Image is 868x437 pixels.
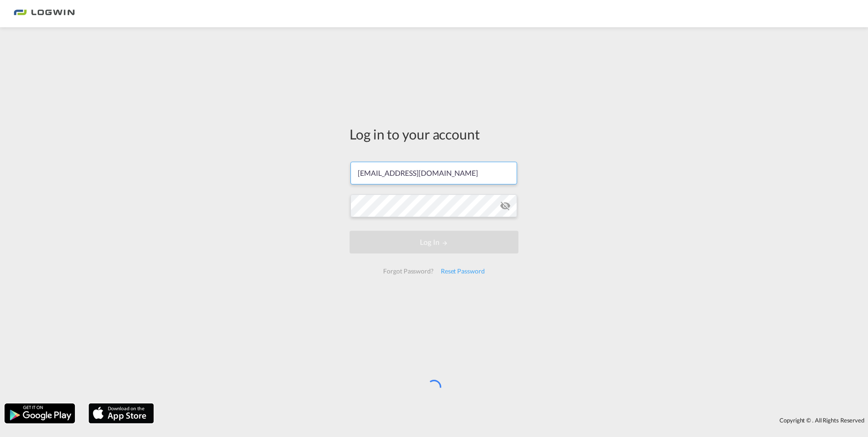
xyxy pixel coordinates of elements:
[88,402,155,424] img: apple.png
[350,162,517,184] input: Enter email/phone number
[437,263,488,279] div: Reset Password
[158,412,868,428] div: Copyright © . All Rights Reserved
[500,200,511,211] md-icon: icon-eye-off
[350,124,518,144] div: Log in to your account
[380,263,437,279] div: Forgot Password?
[4,402,76,424] img: google.png
[350,231,518,253] button: LOGIN
[14,4,75,24] img: bc73a0e0d8c111efacd525e4c8ad7d32.png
